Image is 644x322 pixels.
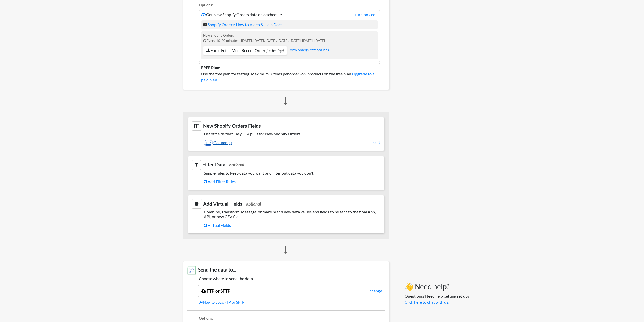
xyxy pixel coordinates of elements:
iframe: Drift Widget Chat Controller [619,297,638,316]
h5: Combine, Transform, Massage, or make brand new data values and fields to be sent to the final App... [192,209,380,219]
li: Use the free plan for testing. Maximum 3 items per order -or- products on the free plan. [199,63,380,84]
li: Options: [199,2,380,9]
h3: Filter Data [192,160,380,170]
i: (for testing) [265,48,284,53]
h3: Send the data to... [187,265,385,275]
a: edit [373,139,380,145]
a: FTP or SFTP [201,288,230,294]
img: FTP or SFTP [187,265,197,275]
span: 157 [204,140,213,146]
a: How to docs: FTP or SFTP [199,300,385,305]
h5: List of fields that EasyCSV pulls for New Shopify Orders. [192,131,380,136]
a: 157Column(s) [204,138,380,147]
a: turn on / edit [355,12,378,18]
h3: Add Virtual Fields [192,199,380,209]
h3: 👋 Need help? [405,282,469,291]
h5: Choose where to send the data. [187,276,385,281]
h3: New Shopify Orders Fields [192,121,380,131]
a: Click here to chat with us. [405,300,449,304]
div: New Shopify Orders Every 10-20 minutes - [DATE], [DATE], [DATE], [DATE], [DATE], [DATE], [DATE] [201,31,378,59]
b: FREE Plan: [201,65,220,70]
span: optional [229,162,244,167]
li: Get New Shopify Orders data on a schedule [199,10,380,62]
a: view order(s) fetched logs [290,48,329,52]
h5: Simple rules to keep data you want and filter out data you don't. [192,171,380,175]
a: change [370,288,382,294]
a: Force Fetch Most Recent Order(for testing) [203,46,287,55]
p: Questions? Need help getting set up? [405,293,469,305]
a: Virtual Fields [204,221,380,230]
a: Shopify Orders: How to Video & Help Docs [203,22,282,27]
span: optional [246,201,261,207]
a: Add Filter Rules [204,177,380,186]
a: Upgrade to a paid plan [201,71,374,82]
